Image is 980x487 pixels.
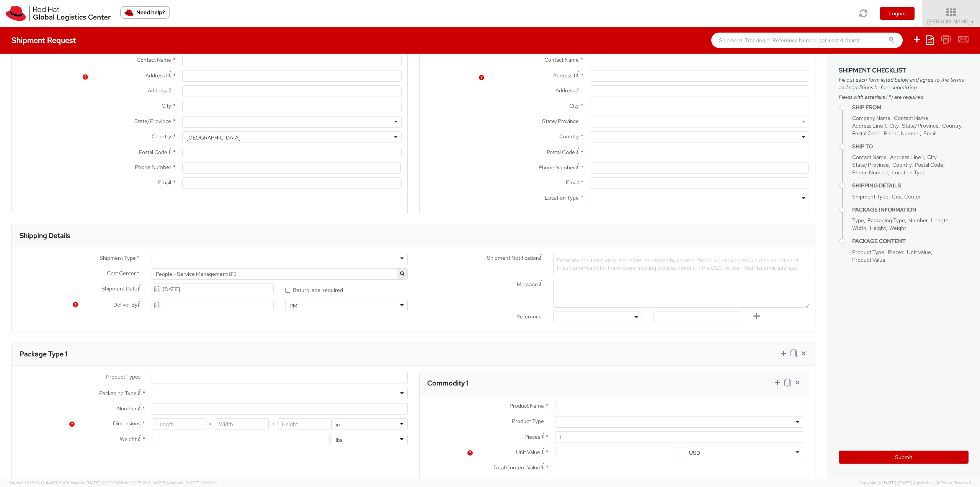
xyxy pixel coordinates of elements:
[852,144,969,149] h4: Ship To
[908,217,928,224] span: Number
[427,379,469,387] h3: Commodity 1
[493,464,540,471] span: Total Content Value
[852,161,889,168] span: State/Province
[117,405,137,412] span: Number
[557,257,799,271] span: Enter any additional email addresses, separated by comma, for individuals who should receive noti...
[145,72,167,79] span: Address 1
[162,102,171,109] span: City
[852,130,880,137] span: Postal Code
[285,285,344,294] label: Return label required
[148,87,171,94] span: Address 2
[852,249,884,256] span: Product Type
[942,122,961,129] span: Country
[852,105,969,110] h4: Ship From
[510,402,544,409] span: Product Name
[135,164,171,171] span: Phone Number
[689,449,700,457] div: USD
[566,179,579,186] span: Email
[9,480,117,485] span: Server: 2025.18.0-4e47823f9d1
[120,6,170,19] button: Need help?
[107,269,136,278] span: Cost Center
[542,118,579,125] span: State/Province
[970,19,975,25] span: ▼
[516,313,542,320] span: Reference
[269,418,278,430] span: X
[892,193,921,200] span: Cost Center
[927,154,936,161] span: City
[852,154,887,161] span: Contact Name
[907,249,931,256] span: Unit Value
[72,480,117,485] span: master, [DATE] 10:23:21
[927,18,975,25] span: [PERSON_NAME]
[894,115,928,121] span: Contact Name
[186,134,240,141] div: [GEOGRAPHIC_DATA]
[892,169,926,176] span: Location Type
[884,130,920,137] span: Phone Number
[852,217,864,224] span: Type
[289,302,297,310] div: PM
[285,288,290,293] input: Return label required
[852,183,969,189] h4: Shipping Details
[517,281,538,288] span: Message
[852,115,890,121] span: Company Name
[544,56,579,63] span: Contact Name
[101,285,137,293] span: Shipment Date
[555,87,579,94] span: Address 2
[524,433,540,440] span: Pieces
[106,373,140,380] span: Product Types
[152,268,408,280] span: People - Service Management 813
[100,254,136,263] span: Shipment Type
[559,133,579,140] span: Country
[839,76,969,91] span: Fill out each form listed below and agree to the terms and conditions before submitting
[539,164,575,171] span: Phone Number
[156,271,403,277] span: People - Service Management 813
[139,149,167,156] span: Postal Code
[171,480,217,485] span: master, [DATE] 08:10:29
[915,161,943,168] span: Postal Code
[118,480,217,485] span: Client: 2025.18.0-0e69584
[545,194,579,201] span: Location Type
[20,350,67,358] h3: Package Type 1
[839,93,969,101] span: Fields with asterisks (*) are required
[839,67,969,74] h3: Shipment Checklist
[711,33,903,48] input: Shipment, Tracking or Reference Number (at least 4 chars)
[206,418,215,430] span: X
[852,256,885,263] span: Product Value
[880,7,915,20] button: Logout
[870,225,886,231] span: Height
[6,6,111,21] img: rh-logistics-00dfa346123c4ec078e1.svg
[923,130,936,137] span: Email
[889,225,906,231] span: Weight
[867,217,905,224] span: Packaging Type
[553,72,575,79] span: Address 1
[137,56,171,63] span: Contact Name
[99,390,137,397] span: Packaging Type
[569,102,579,109] span: City
[120,436,137,443] span: Weight
[888,249,903,256] span: Pieces
[215,418,269,430] input: Width
[889,122,898,129] span: City
[892,161,911,168] span: Country
[547,149,575,156] span: Postal Code
[516,449,540,456] span: Unit Value
[134,118,171,125] span: State/Province
[487,254,539,262] span: Shipment Notification
[859,480,971,486] span: Copyright © [DATE]-[DATE] Agistix Inc., All Rights Reserved
[852,193,889,200] span: Shipment Type
[158,179,171,186] span: Email
[278,418,332,430] input: Height
[152,418,206,430] input: Length
[852,238,969,244] h4: Package Content
[852,122,886,129] span: Address Line 1
[931,217,949,224] span: Length
[20,232,70,239] h3: Shipping Details
[852,207,969,213] h4: Package Information
[11,36,76,44] h4: Shipment Request
[852,169,888,176] span: Phone Number
[113,420,140,427] span: Dimensions
[152,133,171,140] span: Country
[839,451,969,464] button: Submit
[512,418,544,425] span: Product Type
[902,122,939,129] span: State/Province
